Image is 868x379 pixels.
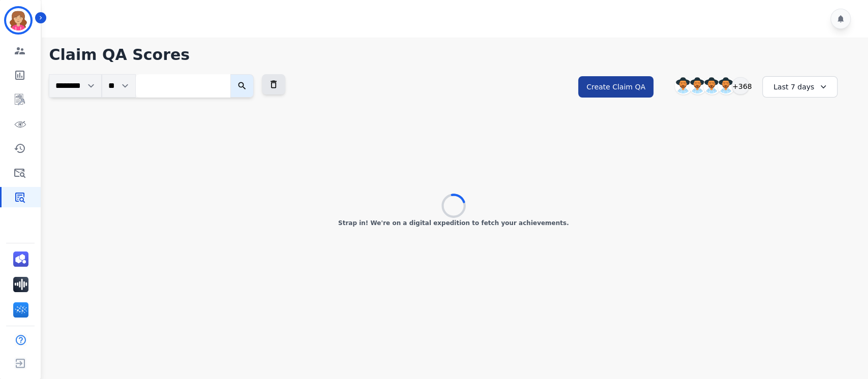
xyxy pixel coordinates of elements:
[578,76,653,98] button: Create Claim QA
[762,76,837,98] div: Last 7 days
[6,8,31,33] img: Bordered avatar
[338,219,569,227] p: Strap in! We're on a digital expedition to fetch your achievements.
[49,46,858,64] h1: Claim QA Scores
[732,77,749,94] div: +368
